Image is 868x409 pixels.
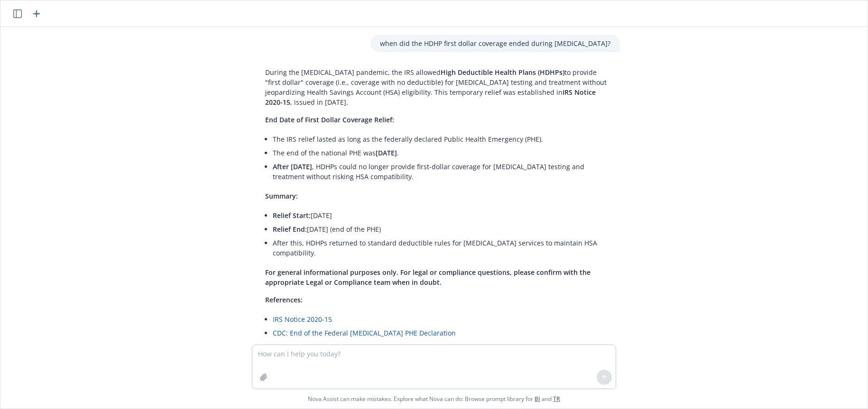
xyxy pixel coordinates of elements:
[273,315,332,324] a: IRS Notice 2020-15
[273,132,610,146] li: The IRS relief lasted as long as the federally declared Public Health Emergency (PHE).
[265,268,591,287] span: For general informational purposes only. For legal or compliance questions, please confirm with t...
[535,395,540,403] a: BI
[265,67,610,107] p: During the [MEDICAL_DATA] pandemic, the IRS allowed to provide "first dollar" coverage (i.e., cov...
[553,395,560,403] a: TR
[380,38,610,48] p: when did the HDHP first dollar coverage ended during [MEDICAL_DATA]?
[273,236,610,260] li: After this, HDHPs returned to standard deductible rules for [MEDICAL_DATA] services to maintain H...
[273,146,610,160] li: The end of the national PHE was .
[273,160,610,183] li: , HDHPs could no longer provide first-dollar coverage for [MEDICAL_DATA] testing and treatment wi...
[273,209,610,222] li: [DATE]
[441,68,564,77] span: High Deductible Health Plans (HDHPs)
[273,222,610,236] li: [DATE] (end of the PHE)
[273,211,311,220] span: Relief Start:
[265,295,303,304] span: References:
[376,148,397,157] span: [DATE]
[273,225,307,234] span: Relief End:
[265,115,394,124] span: End Date of First Dollar Coverage Relief:
[273,328,456,337] a: CDC: End of the Federal [MEDICAL_DATA] PHE Declaration
[308,389,560,409] span: Nova Assist can make mistakes. Explore what Nova can do: Browse prompt library for and
[265,191,298,200] span: Summary:
[273,162,312,171] span: After [DATE]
